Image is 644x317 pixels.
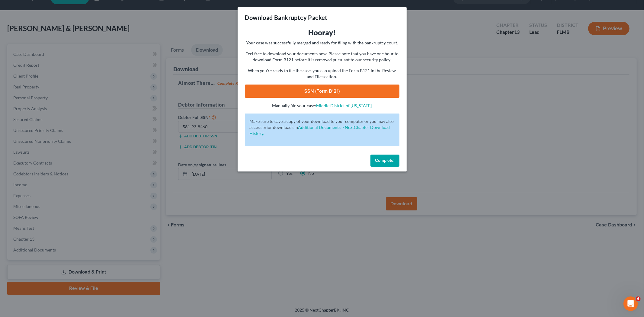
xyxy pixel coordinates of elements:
[245,85,399,98] a: SSN (Form B121)
[245,40,399,46] p: Your case was successfully merged and ready for filing with the bankruptcy court.
[245,28,399,37] h3: Hooray!
[375,158,395,163] span: Complete!
[245,103,399,109] p: Manually file your case:
[250,118,395,136] p: Make sure to save a copy of your download to your computer or you may also access prior downloads in
[245,13,328,22] h3: Download Bankruptcy Packet
[316,103,372,108] a: Middle District of [US_STATE]
[623,296,638,311] iframe: Intercom live chat
[245,51,399,63] p: Feel free to download your documents now. Please note that you have one hour to download Form B12...
[250,125,390,136] a: Additional Documents > NextChapter Download History.
[245,68,399,80] p: When you're ready to file the case, you can upload the Form B121 in the Review and File section.
[370,155,399,167] button: Complete!
[636,296,641,301] span: 6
